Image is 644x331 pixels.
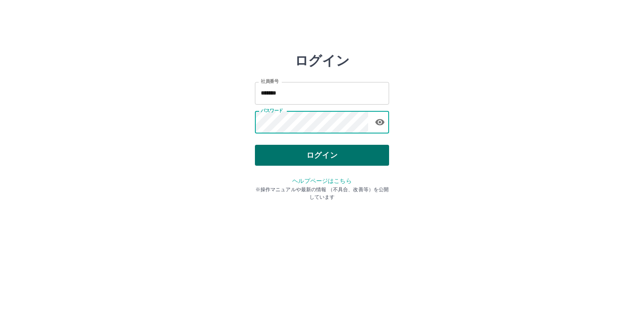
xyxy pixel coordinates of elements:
[261,78,278,85] label: 社員番号
[255,145,389,166] button: ログイン
[255,186,389,201] p: ※操作マニュアルや最新の情報 （不具合、改善等）を公開しています
[292,177,351,184] a: ヘルプページはこちら
[261,108,283,114] label: パスワード
[295,53,350,69] h2: ログイン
